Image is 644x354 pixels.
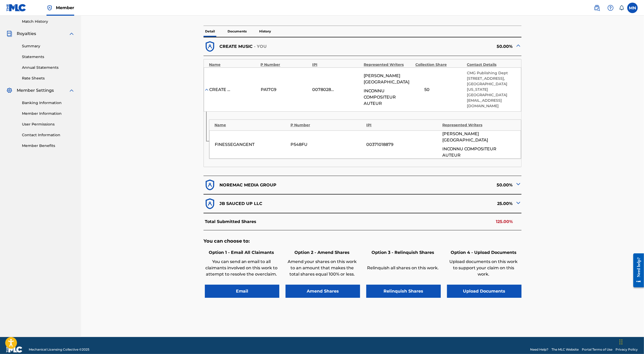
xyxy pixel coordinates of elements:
[204,40,216,53] img: dfb38c8551f6dcc1ac04.svg
[205,285,279,298] button: Email
[17,87,54,94] span: Member Settings
[286,259,359,277] p: Amend your shares on this work to an amount that makes the total shares equal 100% or less.
[467,98,516,109] p: [EMAIL_ADDRESS][DOMAIN_NAME]
[209,62,258,67] div: Name
[367,141,440,148] div: 00371018879
[6,4,26,12] img: MLC Logo
[215,141,288,148] div: FINESSEGANGENT
[467,92,516,98] p: [GEOGRAPHIC_DATA]
[47,5,53,11] img: Top Rightsholder
[29,347,89,352] span: Mechanical Licensing Collective © 2025
[204,197,216,210] img: dfb38c8551f6dcc1ac04.svg
[627,3,638,13] div: User Menu
[204,87,209,92] img: expand-cell-toggle
[515,200,521,206] img: expand-cell-toggle
[616,347,638,352] a: Privacy Policy
[205,259,278,277] p: You can send an email to all claimants involved on this work to attempt to resolve the overclaim.
[22,19,75,24] a: Match History
[22,76,75,81] a: Rate Sheets
[363,40,521,53] div: 50.00%
[214,122,288,128] div: Name
[442,122,516,128] div: Represented Writers
[619,334,623,350] div: Drag
[605,3,616,13] div: Help
[22,100,75,106] a: Banking Information
[530,347,548,352] a: Need Help?
[364,73,413,85] span: [PERSON_NAME] [GEOGRAPHIC_DATA]
[204,179,216,191] img: dfb38c8551f6dcc1ac04.svg
[467,62,516,67] div: Contact Details
[261,62,310,67] div: P Number
[467,70,516,76] p: CMG Publishing Dept
[582,347,612,352] a: Portal Terms of Use
[205,249,278,256] h6: Option 1 - Email All Claimants
[447,285,521,298] button: Upload Documents
[363,197,521,210] div: 25.00%
[629,249,644,292] iframe: Resource Center
[56,5,74,11] span: Member
[496,219,513,225] p: 125.00%
[6,346,22,353] img: logo
[22,143,75,149] a: Member Benefits
[592,3,602,13] a: Public Search
[68,87,75,94] img: expand
[363,179,521,191] div: 50.00%
[226,26,248,37] p: Documents
[552,347,579,352] a: The MLC Website
[22,43,75,49] a: Summary
[366,265,439,271] p: Relinquish all shares on this work.
[447,249,520,256] h6: Option 4 - Upload Documents
[22,122,75,127] a: User Permissions
[415,62,464,67] div: Collection Share
[22,111,75,116] a: Member Information
[367,122,440,128] div: IPI
[467,81,516,92] p: [GEOGRAPHIC_DATA][US_STATE]
[286,285,360,298] button: Amend Shares
[286,249,359,256] h6: Option 2 - Amend Shares
[219,182,276,188] p: NOREMAC MEDIA GROUP
[6,31,13,37] img: Royalties
[312,62,361,67] div: IPI
[254,43,267,50] p: - YOU
[219,43,253,50] p: CREATE MUSIC
[291,141,364,148] div: P548FU
[467,76,516,81] p: [STREET_ADDRESS],
[68,31,75,37] img: expand
[364,88,413,107] span: INCONNU COMPOSITEUR AUTEUR
[515,181,521,187] img: expand-cell-toggle
[366,249,439,256] h6: Option 3 - Relinquish Shares
[17,31,36,37] span: Royalties
[442,131,515,143] span: [PERSON_NAME] [GEOGRAPHIC_DATA]
[515,42,521,49] img: expand-cell-toggle
[6,87,13,94] img: Member Settings
[594,5,600,11] img: search
[619,5,624,10] div: Notifications
[204,26,217,37] p: Detail
[291,122,364,128] div: P Number
[447,259,520,277] p: Upload documents on this work to support your claim on this work.
[22,65,75,70] a: Annual Statements
[618,329,644,354] iframe: Chat Widget
[204,238,521,244] h5: You can choose to:
[607,5,614,11] img: help
[258,26,272,37] p: History
[22,54,75,60] a: Statements
[205,219,256,225] p: Total Submitted Shares
[366,285,441,298] button: Relinquish Shares
[219,201,262,207] p: JB SAUCED UP LLC
[22,132,75,138] a: Contact Information
[364,62,413,67] div: Represented Writers
[442,146,515,158] span: INCONNU COMPOSITEUR AUTEUR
